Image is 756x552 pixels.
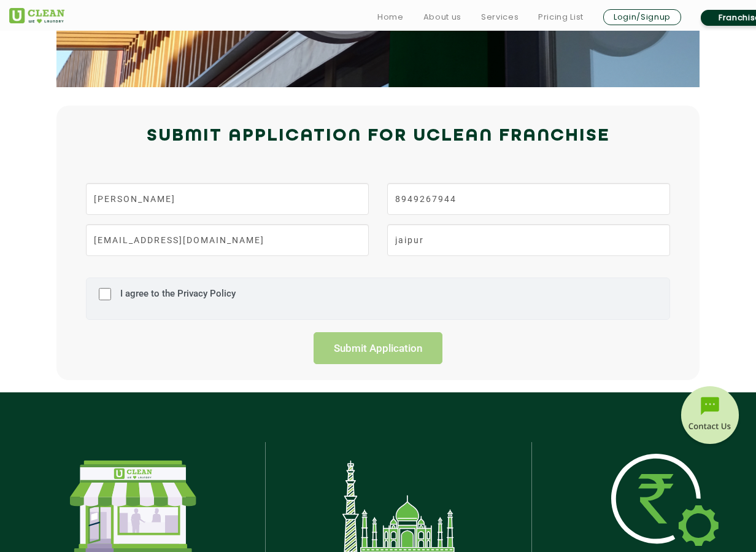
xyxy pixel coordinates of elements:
input: Submit Application [314,332,442,364]
img: UClean Laundry and Dry Cleaning [9,8,64,23]
input: Phone Number* [387,183,670,215]
a: Services [481,10,519,25]
img: contact-btn [679,386,741,448]
a: Login/Signup [603,9,681,25]
a: About us [423,10,461,25]
a: Pricing List [538,10,584,25]
input: Email Id* [86,224,369,256]
img: presence-3.svg [611,454,719,546]
input: City* [387,224,670,256]
label: I agree to the Privacy Policy [117,288,236,311]
a: Home [377,10,404,25]
input: Name* [86,183,369,215]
